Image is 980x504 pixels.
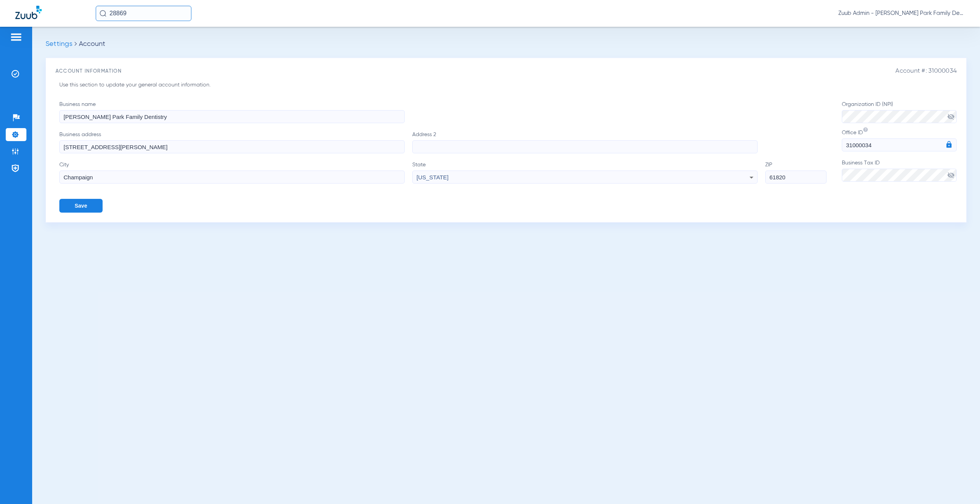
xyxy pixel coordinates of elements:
input: Search for patients [96,6,191,21]
label: City [59,161,412,184]
img: hamburger-icon [10,33,22,42]
img: Search Icon [100,10,106,17]
span: Office ID [842,130,863,135]
label: Organization ID (NPI) [842,101,957,123]
label: Address 2 [412,131,765,153]
input: Business address [59,140,405,153]
label: ZIP [765,161,826,184]
input: Organization ID (NPI)visibility_off [842,110,957,123]
label: Business Tax ID [842,159,957,182]
span: Zuub Admin - [PERSON_NAME] Park Family Dentistry [838,10,965,17]
img: lock-blue.svg [945,141,953,148]
input: ZIP [765,171,826,184]
img: Zuub Logo [15,6,42,19]
span: visibility_off [947,113,955,120]
input: Business Tax IDvisibility_off [842,169,957,182]
span: Account [79,41,105,47]
input: Business name [59,110,405,123]
h3: Account Information [56,68,957,75]
span: [US_STATE] [416,174,449,180]
span: visibility_off [947,171,955,179]
input: Address 2 [412,140,758,153]
input: City [59,171,405,184]
label: Business address [59,131,412,153]
label: Business name [59,101,412,123]
p: Use this section to update your general account information. [59,81,553,89]
img: help-small-gray.svg [863,127,868,132]
input: Office ID [842,138,957,151]
label: State [412,161,765,184]
span: Account #: 31000034 [895,68,957,75]
span: Settings [46,41,72,47]
button: Save [59,199,103,213]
